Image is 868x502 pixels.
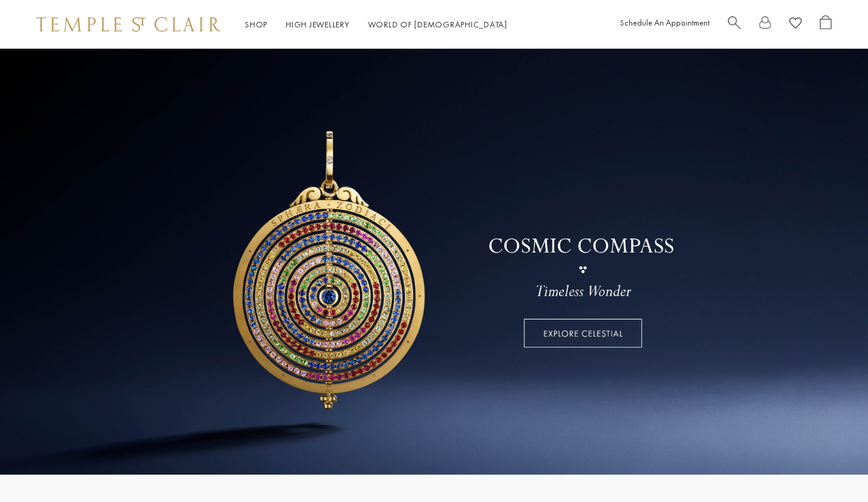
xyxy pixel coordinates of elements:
[728,15,741,34] a: Search
[620,17,710,28] a: Schedule An Appointment
[368,19,507,30] a: World of [DEMOGRAPHIC_DATA]World of [DEMOGRAPHIC_DATA]
[37,17,221,32] img: Temple St. Clair
[807,445,856,490] iframe: Gorgias live chat messenger
[245,19,267,30] a: ShopShop
[245,17,507,32] nav: Main navigation
[286,19,350,30] a: High JewelleryHigh Jewellery
[789,15,802,34] a: View Wishlist
[820,15,831,34] a: Open Shopping Bag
